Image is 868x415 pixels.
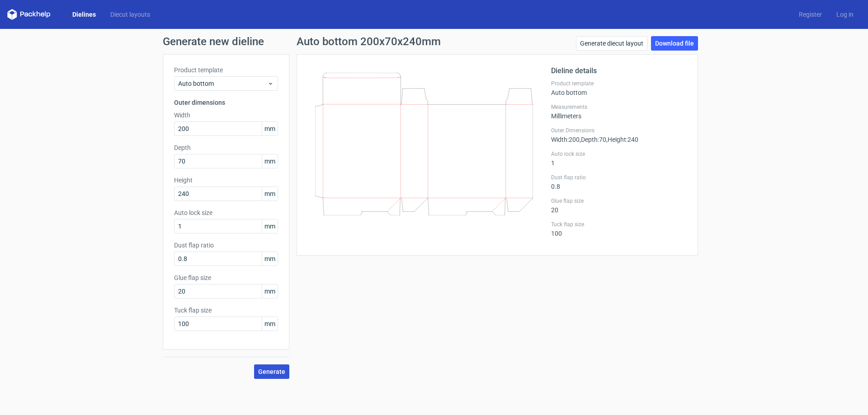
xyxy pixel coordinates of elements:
span: mm [262,187,278,201]
label: Width [174,111,278,120]
span: mm [262,219,278,233]
div: 1 [551,150,687,167]
a: Log in [829,10,861,19]
button: Generate [254,364,289,379]
span: mm [262,317,278,331]
label: Height [174,176,278,185]
div: 20 [551,197,687,214]
label: Product template [551,80,687,87]
label: Outer Dimensions [551,127,687,134]
div: Auto bottom [551,80,687,96]
a: Download file [651,36,698,51]
label: Auto lock size [551,150,687,158]
a: Dielines [65,10,103,19]
div: 100 [551,221,687,237]
div: 0.8 [551,174,687,190]
a: Register [792,10,829,19]
h1: Generate new dieline [163,36,705,47]
span: mm [262,252,278,266]
label: Glue flap size [174,273,278,282]
span: Generate [258,368,285,375]
div: Millimeters [551,103,687,120]
span: , Depth : 70 [580,136,606,143]
label: Dust flap ratio [174,241,278,250]
label: Tuck flap size [174,306,278,315]
span: mm [262,122,278,135]
a: Diecut layouts [103,10,157,19]
label: Glue flap size [551,197,687,205]
span: Width : 200 [551,136,580,143]
span: mm [262,154,278,168]
label: Depth [174,143,278,152]
h2: Dieline details [551,65,687,76]
label: Auto lock size [174,208,278,217]
span: mm [262,284,278,298]
span: Auto bottom [178,79,267,88]
h1: Auto bottom 200x70x240mm [297,36,441,47]
label: Dust flap ratio [551,174,687,181]
label: Measurements [551,103,687,111]
label: Tuck flap size [551,221,687,228]
label: Product template [174,65,278,75]
span: , Height : 240 [606,136,638,143]
h3: Outer dimensions [174,98,278,107]
a: Generate diecut layout [576,36,647,51]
